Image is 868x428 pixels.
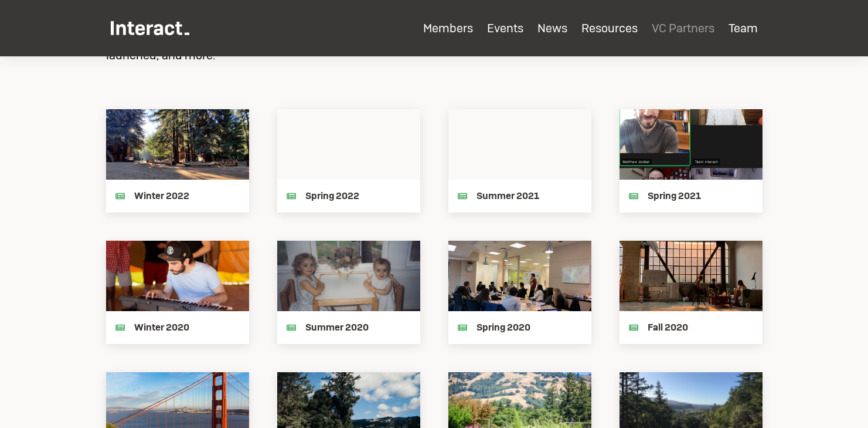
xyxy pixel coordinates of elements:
[423,21,473,36] a: Members
[648,189,701,203] h4: Spring 2021
[305,189,359,203] h4: Spring 2022
[305,321,369,335] h4: Summer 2020
[729,21,758,36] a: Team
[277,109,420,213] a: Spring 2022
[648,321,688,335] h4: Fall 2020
[619,241,763,344] a: Fall 2020
[106,241,249,344] a: Winter 2020
[487,21,523,36] a: Events
[581,21,638,36] a: Resources
[134,321,189,335] h4: Winter 2020
[134,189,189,203] h4: Winter 2022
[537,21,567,36] a: News
[277,241,420,344] a: Summer 2020
[106,109,249,213] a: Winter 2022
[448,241,591,344] a: Spring 2020
[652,21,714,36] a: VC Partners
[476,189,539,203] h4: Summer 2021
[111,21,190,35] img: Interact Logo
[619,109,763,213] a: Spring 2021
[448,109,591,213] a: Summer 2021
[476,321,530,335] h4: Spring 2020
